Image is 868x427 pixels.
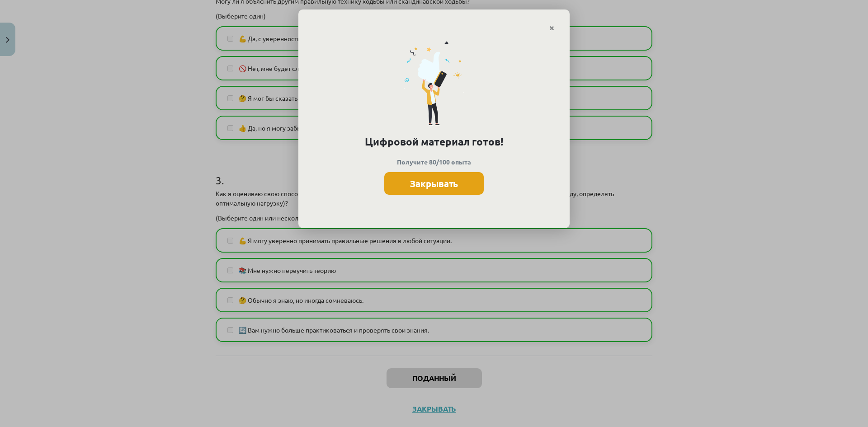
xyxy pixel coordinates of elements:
[365,135,503,148] font: Цифровой материал готов!
[397,158,471,166] font: Получите 80/100 опыта
[404,41,464,125] img: success-icon-e2ee861cc3ce991dfb3b709ea9283d231f19f378d338a287524d9bff8e3ce7a5.svg
[410,178,458,189] font: Закрывать
[544,19,560,37] a: Закрывать
[384,172,484,195] button: Закрывать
